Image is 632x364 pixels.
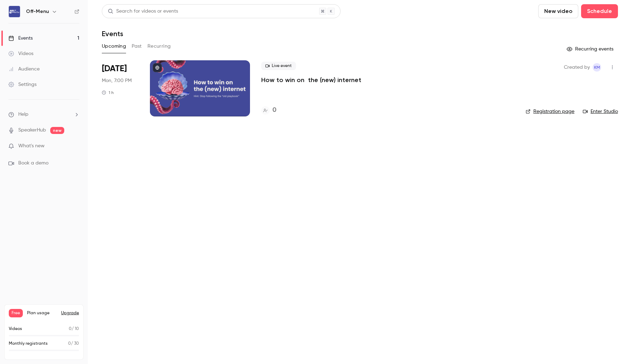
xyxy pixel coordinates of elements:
[8,111,79,118] li: help-dropdown-opener
[8,50,33,57] div: Videos
[9,309,23,317] span: Free
[526,108,574,115] a: Registration page
[50,127,64,134] span: new
[132,41,142,52] button: Past
[102,29,123,38] h1: Events
[18,142,45,150] span: What's new
[102,77,132,84] span: Mon, 7:00 PM
[8,35,33,42] div: Events
[102,63,127,74] span: [DATE]
[272,106,276,115] h4: 0
[261,62,296,70] span: Live event
[68,342,71,346] span: 0
[69,327,72,331] span: 0
[26,8,49,15] h6: Off-Menu
[61,310,79,316] button: Upgrade
[102,41,126,52] button: Upcoming
[27,310,57,316] span: Plan usage
[581,4,618,18] button: Schedule
[594,63,600,72] span: KM
[538,4,578,18] button: New video
[9,326,22,332] p: Videos
[9,6,20,17] img: Off-Menu
[8,66,40,73] div: Audience
[102,60,139,116] div: Sep 15 Mon, 1:00 PM (America/New York)
[564,43,618,55] button: Recurring events
[261,76,361,84] a: How to win on the (new) internet
[68,341,79,347] p: / 30
[18,111,28,118] span: Help
[8,81,37,88] div: Settings
[593,63,601,72] span: Kyle Morck
[9,341,48,347] p: Monthly registrants
[147,41,171,52] button: Recurring
[102,90,114,95] div: 1 h
[583,108,618,115] a: Enter Studio
[69,326,79,332] p: / 10
[108,8,178,15] div: Search for videos or events
[261,106,276,115] a: 0
[18,127,46,134] a: SpeakerHub
[18,160,48,167] span: Book a demo
[564,63,590,72] span: Created by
